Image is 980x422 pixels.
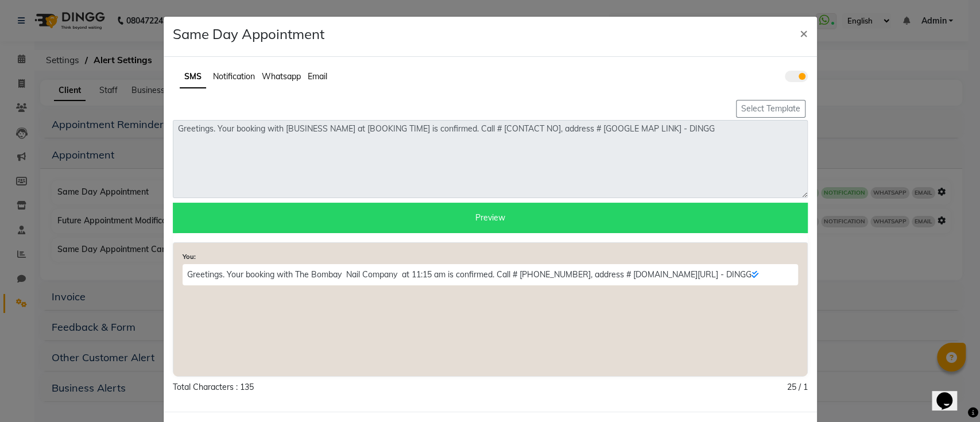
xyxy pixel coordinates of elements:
div: Preview [173,203,808,233]
span: Email [308,71,327,82]
iframe: chat widget [932,376,969,411]
h4: Same Day Appointment [173,26,324,42]
span: × [800,24,808,41]
span: Whatsapp [262,71,301,82]
button: Select Template [736,100,805,118]
div: 25 / 1 [787,381,808,393]
button: × [791,17,817,49]
p: Greetings. Your booking with The Bombay Nail Company at 11:15 am is confirmed. Call # [PHONE_NUMB... [183,264,798,285]
div: Total Characters : 135 [173,381,254,393]
strong: You: [183,253,196,261]
span: SMS [184,71,202,82]
span: Notification [213,71,255,82]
